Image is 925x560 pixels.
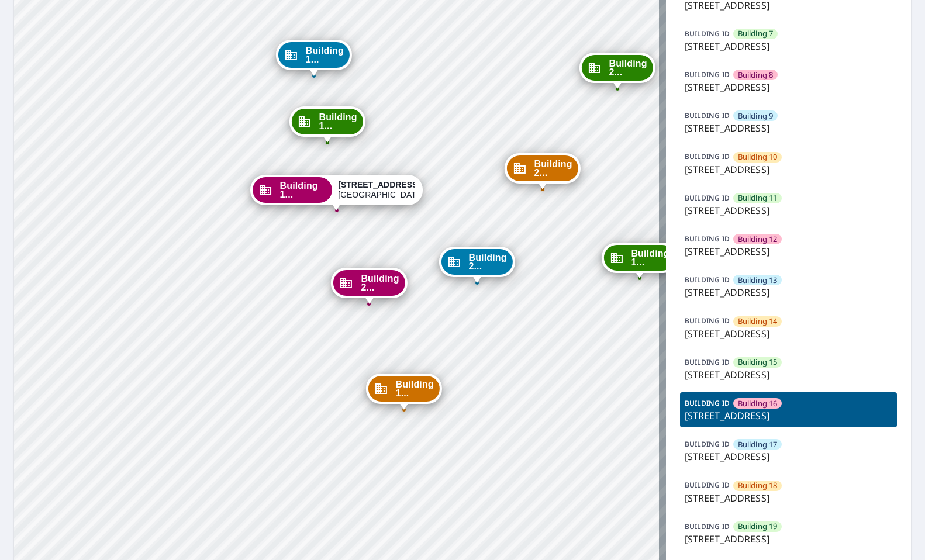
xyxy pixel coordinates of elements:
span: Building 1... [631,249,669,267]
p: [STREET_ADDRESS] [685,491,893,505]
p: [STREET_ADDRESS] [685,409,893,423]
p: [STREET_ADDRESS] [685,80,893,94]
p: [STREET_ADDRESS] [685,532,893,546]
span: Building 11 [738,192,778,203]
span: Building 2... [534,160,572,177]
div: Dropped pin, building Building 19, Commercial property, 9605 Park Drive Omaha, NE 68127 [601,243,677,279]
p: BUILDING ID [685,151,730,161]
span: Building 9 [738,110,774,122]
p: [STREET_ADDRESS] [685,450,893,464]
span: Building 1... [306,46,344,64]
span: Building 1... [319,113,357,130]
p: BUILDING ID [685,480,730,490]
p: BUILDING ID [685,70,730,79]
span: Building 13 [738,275,778,286]
p: [STREET_ADDRESS] [685,327,893,341]
div: Dropped pin, building Building 18, Commercial property, 9605 Park Drive Omaha, NE 68127 [366,374,442,410]
div: [GEOGRAPHIC_DATA] [338,180,415,200]
span: Building 18 [738,480,778,491]
div: Dropped pin, building Building 16, Commercial property, 9605 Park Drive Omaha, NE 68127 [250,175,423,211]
span: Building 16 [738,398,778,409]
p: [STREET_ADDRESS] [685,285,893,299]
p: BUILDING ID [685,521,730,531]
span: Building 2... [609,59,647,77]
p: BUILDING ID [685,110,730,120]
p: BUILDING ID [685,398,730,408]
span: Building 19 [738,521,778,532]
p: [STREET_ADDRESS] [685,368,893,382]
div: Dropped pin, building Building 15, Commercial property, 9605 Park Drive Omaha, NE 68127 [289,106,365,143]
p: [STREET_ADDRESS] [685,203,893,217]
span: Building 2... [468,253,506,271]
div: Dropped pin, building Building 23, Commercial property, 9605 Park Drive Omaha, NE 68127 [579,53,655,89]
span: Building 12 [738,234,778,245]
p: [STREET_ADDRESS] [685,121,893,135]
p: [STREET_ADDRESS] [685,244,893,258]
span: Building 15 [738,357,778,368]
div: Dropped pin, building Building 22, Commercial property, 9605 Park Drive Omaha, NE 68127 [504,153,580,189]
p: BUILDING ID [685,439,730,449]
span: Building 10 [738,151,778,163]
p: BUILDING ID [685,234,730,244]
p: BUILDING ID [685,29,730,39]
span: Building 1... [280,181,327,199]
p: [STREET_ADDRESS] [685,163,893,177]
div: Dropped pin, building Building 21, Commercial property, 9605 Park Drive Omaha, NE 68127 [439,247,515,283]
span: Building 2... [361,274,399,292]
span: Building 14 [738,316,778,327]
div: Dropped pin, building Building 20, Commercial property, 9605 Park Drive Omaha, NE 68127 [331,268,407,304]
strong: [STREET_ADDRESS] [338,180,420,189]
p: [STREET_ADDRESS] [685,39,893,53]
p: BUILDING ID [685,316,730,326]
span: Building 7 [738,28,774,39]
p: BUILDING ID [685,357,730,367]
div: Dropped pin, building Building 17, Commercial property, 9605 Park Drive Omaha, NE 68127 [276,40,352,76]
span: Building 17 [738,439,778,450]
p: BUILDING ID [685,275,730,285]
span: Building 1... [396,380,434,397]
p: BUILDING ID [685,193,730,203]
span: Building 8 [738,70,774,81]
